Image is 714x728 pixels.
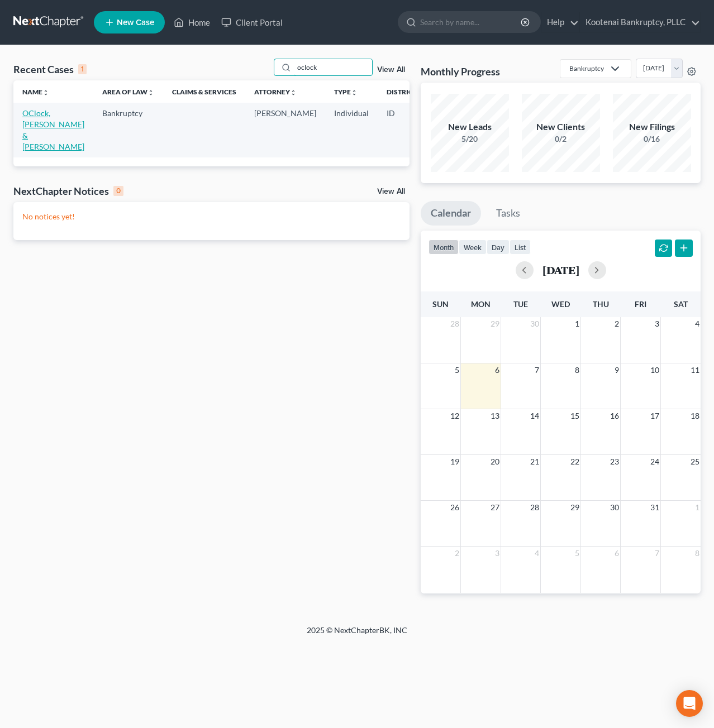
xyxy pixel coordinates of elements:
span: 6 [494,363,501,377]
i: unfold_more [147,89,154,96]
span: 3 [654,317,660,331]
div: New Filings [613,121,691,133]
span: 5 [454,363,460,377]
a: Help [541,12,579,32]
a: Kootenai Bankruptcy, PLLC [580,12,700,32]
span: 11 [689,363,701,377]
span: 19 [449,455,460,468]
button: day [487,240,510,255]
a: Area of Lawunfold_more [102,88,154,96]
span: Mon [471,299,491,309]
td: ID [378,103,432,157]
span: 2 [613,317,620,331]
span: 29 [489,317,501,331]
span: 12 [449,409,460,423]
span: 26 [449,501,460,514]
span: Sat [674,299,688,309]
div: New Clients [522,121,600,133]
td: Individual [325,103,378,157]
div: 0 [113,186,123,196]
span: 24 [649,455,660,468]
div: 0/16 [613,133,691,145]
td: Bankruptcy [93,103,163,157]
span: 14 [529,409,540,423]
span: 7 [534,363,540,377]
div: Recent Cases [13,63,87,76]
span: 21 [529,455,540,468]
span: 1 [574,317,580,331]
button: list [510,240,531,255]
span: 27 [489,501,501,514]
span: Thu [593,299,609,309]
div: Open Intercom Messenger [676,690,703,717]
h2: [DATE] [542,264,579,276]
span: 6 [613,547,620,560]
span: 4 [534,547,540,560]
a: Typeunfold_more [334,88,358,96]
a: View All [377,66,405,74]
a: Nameunfold_more [22,88,49,96]
a: Districtunfold_more [387,88,423,96]
i: unfold_more [351,89,358,96]
span: 17 [649,409,660,423]
td: [PERSON_NAME] [245,103,325,157]
div: NextChapter Notices [13,184,123,198]
a: View All [377,188,405,195]
span: New Case [117,18,154,27]
span: 31 [649,501,660,514]
span: 22 [569,455,580,468]
p: No notices yet! [22,211,401,222]
div: Bankruptcy [569,64,604,73]
span: 30 [609,501,620,514]
div: New Leads [431,121,509,133]
span: 25 [689,455,701,468]
button: month [429,240,459,255]
div: 2025 © NextChapterBK, INC [39,625,675,645]
span: 28 [529,501,540,514]
a: Client Portal [216,12,288,32]
span: 8 [574,363,580,377]
span: 20 [489,455,501,468]
span: 2 [454,547,460,560]
span: 23 [609,455,620,468]
span: 13 [489,409,501,423]
span: Fri [635,299,646,309]
span: 9 [613,363,620,377]
span: 1 [694,501,701,514]
span: 4 [694,317,701,331]
span: 3 [494,547,501,560]
a: Tasks [486,201,530,226]
span: 28 [449,317,460,331]
i: unfold_more [42,89,49,96]
a: Calendar [421,201,481,226]
span: 30 [529,317,540,331]
a: OClock, [PERSON_NAME] & [PERSON_NAME] [22,108,84,151]
input: Search by name... [294,59,372,75]
span: Wed [551,299,570,309]
span: Tue [513,299,528,309]
span: 29 [569,501,580,514]
i: unfold_more [290,89,297,96]
div: 0/2 [522,133,600,145]
button: week [459,240,487,255]
a: Attorneyunfold_more [254,88,297,96]
span: Sun [432,299,449,309]
th: Claims & Services [163,80,245,103]
span: 8 [694,547,701,560]
input: Search by name... [420,12,522,32]
span: 5 [574,547,580,560]
a: Home [168,12,216,32]
h3: Monthly Progress [421,65,500,78]
div: 1 [78,64,87,74]
span: 7 [654,547,660,560]
div: 5/20 [431,133,509,145]
span: 15 [569,409,580,423]
span: 18 [689,409,701,423]
span: 16 [609,409,620,423]
span: 10 [649,363,660,377]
